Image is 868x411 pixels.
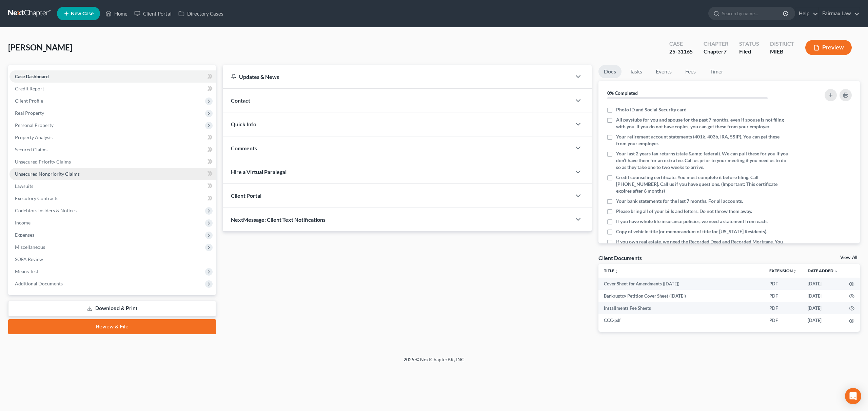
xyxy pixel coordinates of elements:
td: [DATE] [802,302,844,314]
span: Your last 2 years tax returns (state &amp; federal). We can pull these for you if you don’t have ... [616,150,789,171]
span: Credit Report [15,86,44,91]
span: Means Test [15,268,38,274]
a: Fairmax Law [819,7,860,20]
a: Titleunfold_more [604,268,618,273]
i: unfold_more [793,269,797,273]
div: Client Documents [598,254,642,261]
a: Directory Cases [175,7,227,20]
span: Property Analysis [15,134,53,140]
span: Quick Info [231,121,256,127]
span: Unsecured Priority Claims [15,159,71,165]
div: Chapter [704,48,728,56]
td: PDF [764,278,802,290]
span: Comments [231,145,257,151]
span: Your bank statements for the last 7 months. For all accounts. [616,198,743,204]
span: Executory Contracts [15,195,58,201]
span: Codebtors Insiders & Notices [15,208,77,213]
span: Expenses [15,232,34,238]
i: expand_more [834,269,838,273]
a: Home [102,7,131,20]
a: Case Dashboard [9,70,216,83]
span: [PERSON_NAME] [8,42,72,52]
div: 25-31165 [669,48,693,56]
strong: 0% Completed [607,90,638,96]
td: Bankruptcy Petition Cover Sheet ([DATE]) [598,290,764,302]
a: Lawsuits [9,180,216,192]
span: Client Profile [15,98,43,104]
a: SOFA Review [9,253,216,265]
a: Events [650,65,677,78]
i: unfold_more [614,269,618,273]
a: Unsecured Priority Claims [9,156,216,168]
div: Case [669,40,693,48]
td: [DATE] [802,314,844,326]
td: PDF [764,290,802,302]
a: View All [840,255,857,260]
span: Lawsuits [15,183,33,189]
a: Date Added expand_more [808,268,838,273]
span: Unsecured Nonpriority Claims [15,171,80,177]
span: Credit counseling certificate. You must complete it before filing. Call [PHONE_NUMBER]. Call us i... [616,174,789,194]
span: Additional Documents [15,281,63,286]
td: Installments Fee Sheets [598,302,764,314]
span: If you have whole life insurance policies, we need a statement from each. [616,218,768,225]
span: Client Portal [231,192,261,199]
a: Fees [680,65,702,78]
a: Client Portal [131,7,175,20]
a: Timer [704,65,729,78]
div: Chapter [704,40,728,48]
input: Search by name... [722,7,784,20]
a: Docs [598,65,622,78]
a: Review & File [8,319,216,334]
td: Cover Sheet for Amendments ([DATE]) [598,278,764,290]
span: Please bring all of your bills and letters. Do not throw them away. [616,208,752,215]
a: Unsecured Nonpriority Claims [9,168,216,180]
span: NextMessage: Client Text Notifications [231,216,325,223]
td: PDF [764,314,802,326]
span: Income [15,220,31,225]
span: 7 [724,48,727,55]
span: Hire a Virtual Paralegal [231,169,287,175]
span: Personal Property [15,122,54,128]
span: Real Property [15,110,44,116]
div: 2025 © NextChapterBK, INC [241,356,627,368]
span: If you own real estate, we need the Recorded Deed and Recorded Mortgage. You get that from the Re... [616,238,789,252]
a: Help [795,7,818,20]
div: District [770,40,794,48]
td: PDF [764,302,802,314]
a: Secured Claims [9,144,216,156]
a: Extensionunfold_more [769,268,797,273]
td: [DATE] [802,278,844,290]
span: Secured Claims [15,147,47,152]
td: CCC-pdf [598,314,764,326]
span: Contact [231,97,250,104]
span: Your retirement account statements (401k, 403b, IRA, SSIP). You can get these from your employer. [616,133,789,147]
div: Status [739,40,759,48]
div: MIEB [770,48,794,56]
a: Executory Contracts [9,192,216,204]
span: All paystubs for you and spouse for the past 7 months, even if spouse is not filing with you. If ... [616,116,789,130]
span: Case Dashboard [15,73,49,79]
td: [DATE] [802,290,844,302]
span: Copy of vehicle title (or memorandum of title for [US_STATE] Residents). [616,228,767,235]
span: Miscellaneous [15,244,45,250]
div: Updates & News [231,73,563,80]
div: Filed [739,48,759,56]
a: Credit Report [9,83,216,95]
a: Property Analysis [9,131,216,144]
span: Photo ID and Social Security card [616,106,687,113]
button: Preview [805,40,852,55]
div: Open Intercom Messenger [845,388,861,404]
span: SOFA Review [15,256,43,262]
span: New Case [71,11,94,16]
a: Tasks [624,65,648,78]
a: Download & Print [8,301,216,317]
